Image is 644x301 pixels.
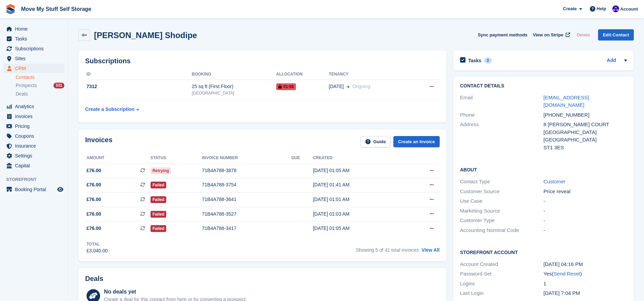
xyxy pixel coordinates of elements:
[3,112,64,121] a: menu
[612,5,619,12] img: Jade Whetnall
[574,29,593,40] button: Delete
[544,197,627,205] div: -
[544,188,627,196] div: Price reveal
[460,261,544,268] div: Account Created
[356,247,419,253] span: Showing 5 of 41 total invoices
[85,153,151,164] th: Amount
[15,151,56,161] span: Settings
[87,167,101,174] span: £76.00
[192,83,276,90] div: 25 sq ft (First Floor)
[15,141,56,151] span: Insurance
[87,247,108,254] div: £3,040.00
[18,3,94,15] a: Move My Stuff Self Storage
[16,90,64,98] a: Deals
[313,196,404,203] div: [DATE] 01:01 AM
[3,151,64,161] a: menu
[151,225,167,232] span: Failed
[544,121,627,129] div: 8 [PERSON_NAME] COURT
[597,5,606,12] span: Help
[460,227,544,234] div: Accounting Nominal Code
[192,69,276,80] th: Booking
[544,136,627,144] div: [GEOGRAPHIC_DATA]
[3,161,64,170] a: menu
[56,185,64,194] a: Preview store
[276,69,329,80] th: Allocation
[460,270,544,278] div: Password Set
[460,94,544,109] div: Email
[3,64,64,73] a: menu
[87,196,101,203] span: £76.00
[3,44,64,53] a: menu
[85,103,139,116] a: Create a Subscription
[15,102,56,111] span: Analytics
[460,188,544,196] div: Customer Source
[192,90,276,96] div: [GEOGRAPHIC_DATA]
[478,29,528,40] button: Sync payment methods
[313,225,404,232] div: [DATE] 01:05 AM
[530,29,571,40] a: View on Stripe
[3,34,64,44] a: menu
[15,24,56,34] span: Home
[202,225,292,232] div: 71B4A788-3417
[460,289,544,297] div: Last Login
[460,178,544,186] div: Contact Type
[202,211,292,218] div: 71B4A788-3527
[151,211,167,218] span: Failed
[3,54,64,63] a: menu
[85,136,112,147] h2: Invoices
[544,261,627,268] div: [DATE] 04:16 PM
[151,182,167,188] span: Failed
[460,280,544,288] div: Logins
[3,102,64,111] a: menu
[94,31,197,40] h2: [PERSON_NAME] Shodipe
[53,83,64,88] div: 331
[460,249,627,255] h2: Storefront Account
[544,95,589,108] a: [EMAIL_ADDRESS][DOMAIN_NAME]
[607,57,616,65] a: Add
[460,197,544,205] div: Use Case
[620,6,638,13] span: Account
[3,141,64,151] a: menu
[598,29,634,40] a: Edit Contact
[533,32,563,38] span: View on Stripe
[352,84,370,89] span: Ongoing
[16,91,28,97] span: Deals
[292,153,313,164] th: Due
[3,24,64,34] a: menu
[87,181,101,188] span: £76.00
[329,69,411,80] th: Tenancy
[87,241,108,247] div: Total
[15,34,56,44] span: Tasks
[460,121,544,151] div: Address
[151,196,167,203] span: Failed
[329,83,344,90] span: [DATE]
[15,161,56,170] span: Capital
[563,5,577,12] span: Create
[393,136,440,147] a: Create an Invoice
[202,167,292,174] div: 71B4A788-3878
[16,74,64,81] a: Contacts
[151,167,171,174] span: Retrying
[85,57,440,65] h2: Subscriptions
[313,153,404,164] th: Created
[5,4,16,14] img: stora-icon-8386f47178a22dfd0bd8f6a31ec36ba5ce8667c1dd55bd0f319d3a0aa187defe.svg
[422,247,440,253] a: View All
[544,217,627,224] div: -
[85,83,192,90] div: 7312
[85,275,103,283] h2: Deals
[15,112,56,121] span: Invoices
[16,82,37,89] span: Prospects
[544,207,627,215] div: -
[3,185,64,194] a: menu
[361,136,391,147] a: Guide
[15,121,56,131] span: Pricing
[460,166,627,173] h2: About
[544,290,580,296] time: 2022-07-19 18:04:58 UTC
[15,131,56,141] span: Coupons
[3,131,64,141] a: menu
[15,64,56,73] span: CRM
[15,185,56,194] span: Booking Portal
[202,196,292,203] div: 71B4A788-3641
[544,129,627,136] div: [GEOGRAPHIC_DATA]
[313,211,404,218] div: [DATE] 01:03 AM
